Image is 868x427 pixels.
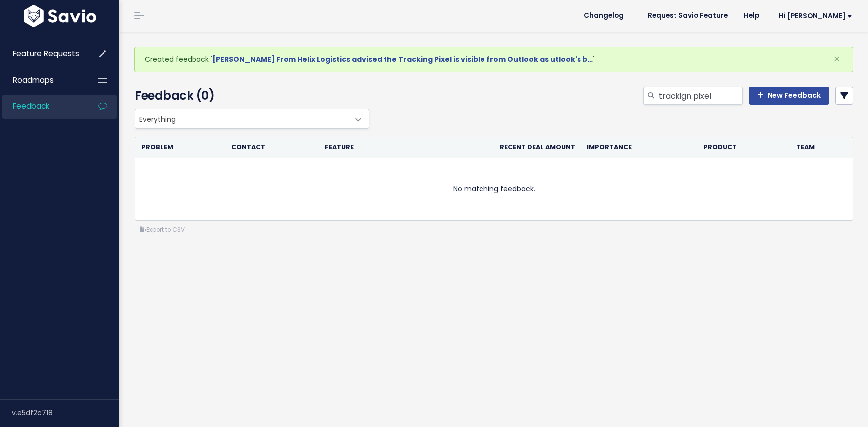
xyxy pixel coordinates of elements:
[212,54,593,64] a: [PERSON_NAME] From Helix Logistics advised the Tracking Pixel is visible from Outlook as utlook's b…
[584,12,624,19] span: Changelog
[13,48,79,59] span: Feature Requests
[135,87,365,105] h4: Feedback (0)
[402,137,581,158] th: Recent deal amount
[779,12,852,20] span: Hi [PERSON_NAME]
[658,87,743,105] input: Search feedback...
[697,137,790,158] th: Product
[134,47,853,72] div: Created feedback ' '
[640,8,736,23] a: Request Savio Feature
[319,137,402,158] th: Feature
[767,8,860,24] a: Hi [PERSON_NAME]
[135,137,225,158] th: Problem
[135,109,369,129] span: Everything
[823,47,850,71] button: Close
[2,42,83,65] a: Feature Requests
[135,109,349,128] span: Everything
[2,69,83,91] a: Roadmaps
[21,5,98,27] img: logo-white.9d6f32f41409.svg
[736,8,767,23] a: Help
[225,137,319,158] th: Contact
[2,95,83,118] a: Feedback
[140,226,185,234] a: Export to CSV
[581,137,697,158] th: Importance
[749,87,829,105] a: New Feedback
[135,158,853,220] td: No matching feedback.
[13,101,49,111] span: Feedback
[790,137,853,158] th: Team
[833,51,840,67] span: ×
[12,400,119,426] div: v.e5df2c718
[13,75,54,85] span: Roadmaps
